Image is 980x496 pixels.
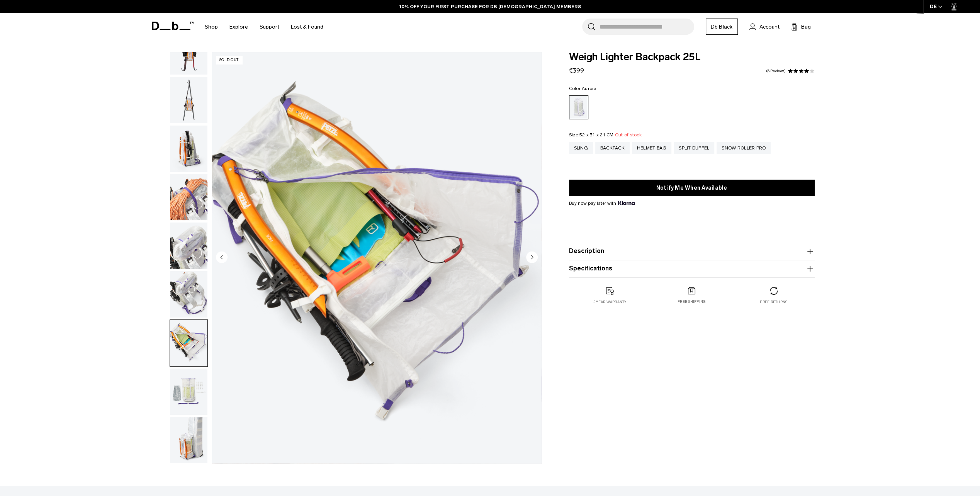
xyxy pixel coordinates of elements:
span: 52 x 31 x 21 CM [579,132,614,138]
li: 15 / 17 [212,52,542,464]
a: Backpack [595,142,630,154]
a: Shop [205,13,218,41]
button: Previous slide [216,251,228,264]
img: Weigh_Lighter_Backpack_25L_11.png [170,174,207,221]
p: 2 year warranty [593,299,627,305]
p: Free returns [760,299,787,305]
a: Explore [229,13,248,41]
a: Helmet Bag [632,142,672,154]
button: Weigh_Lighter_Backpack_25L_10.png [170,125,208,172]
p: Sold Out [216,56,242,64]
button: Weigh_Lighter_Backpack_25L_9.png [170,76,208,124]
img: Weigh_Lighter_Backpack_25L_14.png [170,320,207,366]
button: Notify Me When Available [569,180,815,196]
span: Bag [801,23,811,31]
a: Account [749,22,780,31]
img: Weigh_Lighter_Backpack_25L_14.png [212,52,542,464]
img: Weigh_Lighter_Backpack_25L_9.png [170,77,207,123]
a: 10% OFF YOUR FIRST PURCHASE FOR DB [DEMOGRAPHIC_DATA] MEMBERS [399,3,581,10]
img: Weigh_Lighter_Backpack_25L_12.png [170,223,207,269]
a: Aurora [569,95,588,119]
img: {"height" => 20, "alt" => "Klarna"} [618,201,635,205]
span: Buy now pay later with [569,200,635,207]
span: Weigh Lighter Backpack 25L [569,52,815,62]
a: Snow Roller Pro [717,142,771,154]
a: Db Black [706,19,738,35]
button: Bag [791,22,811,31]
img: Weigh_Lighter_Backpack_25L_13.png [170,271,207,318]
span: Aurora [582,86,597,91]
img: Weigh_Lighter_Backpack_25L_16.png [170,417,207,464]
img: Weigh_Lighter_Backpack_25L_10.png [170,126,207,172]
button: Specifications [569,264,815,273]
a: Sling [569,142,593,154]
a: Split Duffel [674,142,714,154]
a: Lost & Found [291,13,323,41]
p: Free shipping [678,299,706,304]
legend: Size: [569,132,642,137]
legend: Color: [569,86,597,91]
img: Weigh_Lighter_Backpack_25L_15.png [170,369,207,415]
button: Description [569,247,815,256]
span: Out of stock [615,132,642,138]
span: Account [759,23,780,31]
button: Weigh_Lighter_Backpack_25L_14.png [170,319,208,367]
span: €399 [569,67,584,74]
nav: Main Navigation [199,13,329,41]
a: 6 reviews [766,69,786,73]
button: Next slide [526,251,538,264]
a: Support [260,13,279,41]
button: Weigh_Lighter_Backpack_25L_16.png [170,417,208,464]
